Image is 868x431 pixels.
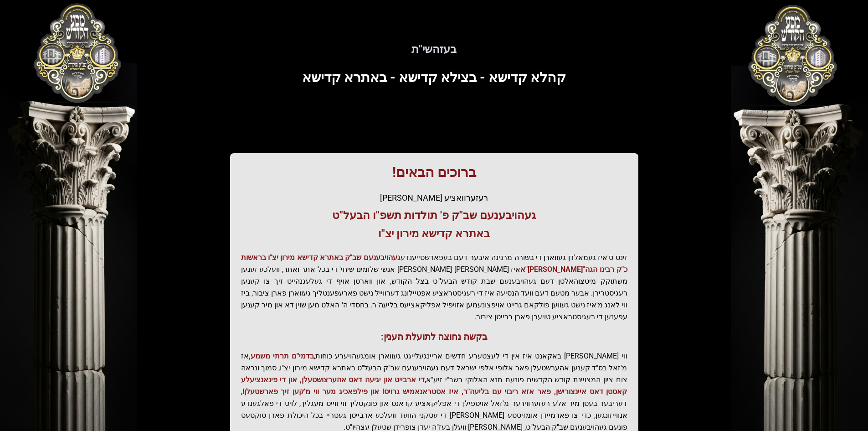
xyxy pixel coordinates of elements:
[241,164,627,181] h1: ברוכים הבאים!
[302,69,566,85] span: קהלא קדישא - בצילא קדישא - באתרא קדישא
[241,226,627,241] h3: באתרא קדישא מירון יצ"ו
[241,252,627,323] p: זינט ס'איז געמאלדן געווארן די בשורה מרנינה איבער דעם בעפארשטייענדע איז [PERSON_NAME] [PERSON_NAME...
[241,192,627,204] div: רעזערוואציע [PERSON_NAME]
[241,330,627,343] h3: בקשה נחוצה לתועלת הענין:
[249,352,314,360] span: בדמי"ם תרתי משמע,
[241,253,627,274] span: געהויבענעם שב"ק באתרא קדישא מירון יצ"ו בראשות כ"ק רבינו הגה"[PERSON_NAME]"א
[157,42,711,57] h5: בעזהשי"ת
[241,208,627,223] h3: געהויבענעם שב"ק פ' תולדות תשפ"ו הבעל"ט
[241,375,627,396] span: די ארבייט און יגיעה דאס אהערצושטעלן, און די פינאנציעלע קאסטן דאס איינצורישן, פאר אזא ריבוי עם בלי...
